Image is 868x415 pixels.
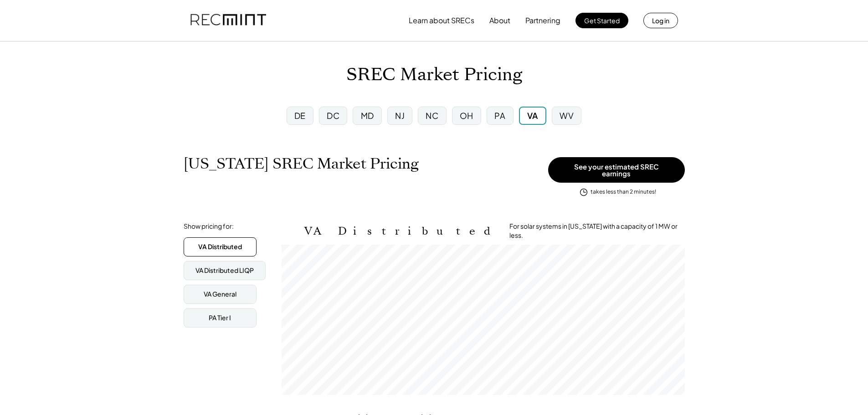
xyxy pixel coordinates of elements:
div: DC [327,110,339,121]
div: DE [294,110,306,121]
div: For solar systems in [US_STATE] with a capacity of 1 MW or less. [509,222,685,240]
div: VA [527,110,538,121]
h2: VA Distributed [304,225,496,238]
button: Get Started [575,13,628,28]
div: PA [494,110,505,121]
div: NC [426,110,438,121]
button: See your estimated SREC earnings [548,157,685,183]
div: VA Distributed LIQP [195,266,254,275]
div: VA Distributed [198,242,242,251]
div: VA General [204,290,236,299]
button: About [489,11,510,30]
div: PA Tier I [209,313,231,323]
button: Partnering [525,11,560,30]
button: Log in [643,13,678,28]
div: OH [460,110,473,121]
div: MD [361,110,374,121]
button: Learn about SRECs [409,11,474,30]
h1: [US_STATE] SREC Market Pricing [184,155,419,173]
img: recmint-logotype%403x.png [190,5,266,36]
h1: SREC Market Pricing [346,64,522,86]
div: Show pricing for: [184,222,234,231]
div: WV [560,110,574,121]
div: takes less than 2 minutes! [591,188,656,196]
div: NJ [395,110,405,121]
